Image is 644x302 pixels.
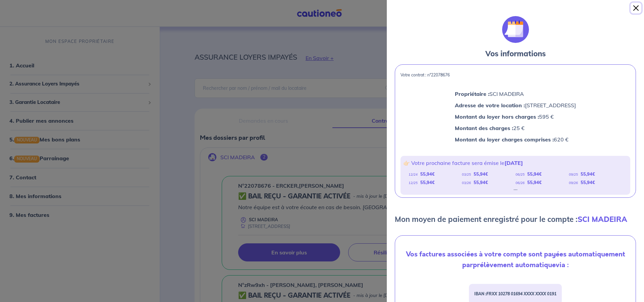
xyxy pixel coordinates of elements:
strong: 55,94 € [474,180,488,185]
strong: SCI MADEIRA [578,215,627,224]
strong: [DATE] [504,160,523,166]
strong: 55,94 € [420,180,435,185]
strong: Propriétaire : [455,90,489,97]
strong: 55,94 € [420,171,435,177]
p: 620 € [455,135,576,144]
strong: 55,94 € [581,171,595,177]
strong: IBAN : [474,291,556,296]
strong: 55,94 € [527,180,542,185]
strong: prélèvement automatique [473,260,556,270]
p: 595 € [455,112,576,121]
strong: Montant des charges : [455,125,513,131]
p: SCI MADEIRA [455,89,576,98]
button: Close [631,3,641,13]
em: 12/24 [409,172,418,177]
p: Votre contrat : n°22078676 [400,73,630,77]
em: 03/26 [462,181,471,185]
em: 09/26 [569,181,578,185]
em: 06/26 [516,181,525,185]
em: FRXX 10278 01694 XXXX XXXX 0191 [486,291,556,296]
strong: Adresse de votre location : [455,102,525,109]
p: 👉🏻 Votre prochaine facture sera émise le [403,159,628,167]
strong: Montant du loyer charges comprises : [455,136,554,143]
p: 25 € [455,124,576,132]
p: Vos factures associées à votre compte sont payées automatiquement par via : [400,249,630,270]
p: [STREET_ADDRESS] [455,101,576,110]
em: 06/25 [516,172,525,177]
em: 03/25 [462,172,471,177]
strong: 55,94 € [581,180,595,185]
em: 09/25 [569,172,578,177]
strong: 55,94 € [527,171,542,177]
p: Mon moyen de paiement enregistré pour le compte : [395,214,627,225]
em: 12/25 [409,181,418,185]
div: ... [514,187,518,189]
strong: Vos informations [485,49,546,58]
strong: 55,94 € [474,171,488,177]
strong: Montant du loyer hors charges : [455,113,539,120]
img: illu_calendar.svg [502,16,529,43]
